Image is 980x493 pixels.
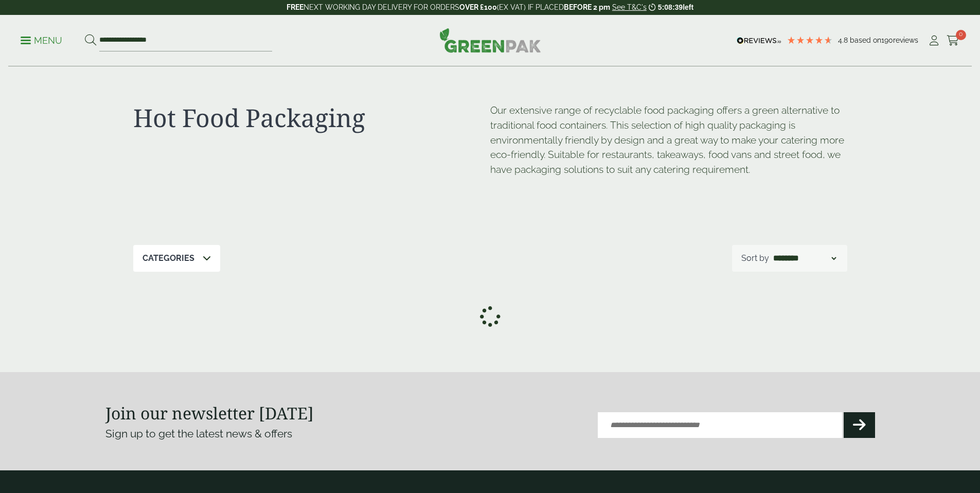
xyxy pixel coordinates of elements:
p: Sort by [741,252,769,265]
h1: Hot Food Packaging [133,103,490,133]
a: 0 [947,33,959,48]
span: Based on [850,36,881,44]
select: Shop order [771,252,838,265]
strong: BEFORE 2 pm [564,3,610,11]
p: Our extensive range of recyclable food packaging offers a green alternative to traditional food c... [490,103,847,177]
strong: Join our newsletter [DATE] [105,402,314,424]
img: REVIEWS.io [737,37,781,44]
p: Menu [21,34,62,47]
p: [URL][DOMAIN_NAME] [490,186,491,187]
p: Categories [142,252,194,265]
span: 5:08:39 [658,3,683,11]
strong: OVER £100 [459,3,497,11]
span: 0 [956,30,966,40]
i: My Account [928,36,940,46]
p: Sign up to get the latest news & offers [105,426,452,442]
img: GreenPak Supplies [439,28,541,52]
span: left [683,3,693,11]
i: Cart [947,36,959,46]
span: 4.8 [838,36,850,44]
span: 190 [881,36,893,44]
a: Menu [21,34,62,45]
div: 4.79 Stars [787,36,833,45]
a: See T&C's [612,3,647,11]
strong: FREE [287,3,304,11]
span: reviews [893,36,918,44]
